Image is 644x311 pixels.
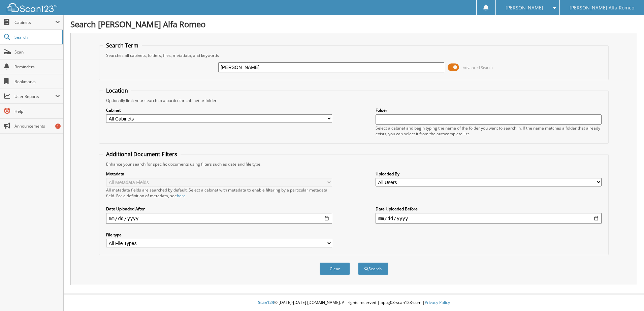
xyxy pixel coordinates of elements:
label: Metadata [106,171,332,177]
span: [PERSON_NAME] Alfa Romeo [570,6,634,10]
button: Search [358,263,388,275]
div: All metadata fields are searched by default. Select a cabinet with metadata to enable filtering b... [106,187,332,199]
img: scan123-logo-white.svg [7,3,57,12]
div: Searches all cabinets, folders, files, metadata, and keywords [103,53,605,58]
legend: Additional Document Filters [103,150,181,158]
label: Folder [376,107,602,113]
div: Select a cabinet and begin typing the name of the folder you want to search in. If the name match... [376,125,602,137]
a: Privacy Policy [425,300,450,305]
label: Date Uploaded After [106,206,332,212]
legend: Location [103,87,131,94]
iframe: Chat Widget [610,279,644,311]
span: Cabinets [14,20,55,25]
span: Help [14,108,60,114]
span: Advanced Search [463,65,493,70]
label: Date Uploaded Before [376,206,602,212]
span: Scan123 [258,300,274,305]
div: 1 [55,124,61,129]
div: Enhance your search for specific documents using filters such as date and file type. [103,161,605,167]
label: Cabinet [106,107,332,113]
span: User Reports [14,94,55,99]
div: © [DATE]-[DATE] [DOMAIN_NAME]. All rights reserved | appg03-scan123-com | [64,295,644,311]
div: Optionally limit your search to a particular cabinet or folder [103,98,605,103]
legend: Search Term [103,42,142,49]
span: Announcements [14,123,60,129]
input: start [106,213,332,224]
input: end [376,213,602,224]
label: Uploaded By [376,171,602,177]
button: Clear [320,263,350,275]
span: Search [14,34,59,40]
span: [PERSON_NAME] [506,6,543,10]
a: here [177,193,186,199]
label: File type [106,232,332,238]
h1: Search [PERSON_NAME] Alfa Romeo [70,19,637,30]
span: Bookmarks [14,79,60,84]
span: Reminders [14,64,60,70]
span: Scan [14,49,60,55]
